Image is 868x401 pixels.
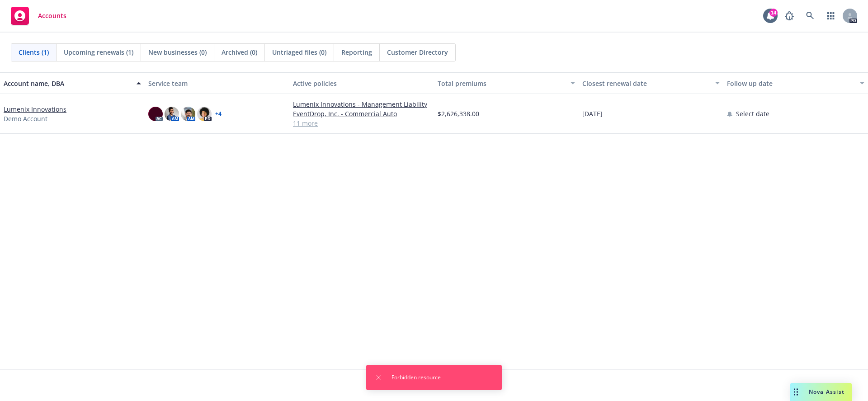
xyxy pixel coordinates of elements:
button: Dismiss notification [373,372,384,383]
button: Closest renewal date [579,72,723,94]
span: New businesses (0) [148,47,207,57]
span: Untriaged files (0) [272,47,326,57]
span: Archived (0) [222,47,257,57]
div: Total premiums [438,79,565,88]
a: Switch app [822,7,840,25]
button: Total premiums [434,72,579,94]
a: Search [801,7,819,25]
span: [DATE] [582,109,603,118]
div: 14 [769,9,778,17]
div: Active policies [293,79,430,88]
span: Forbidden resource [392,373,441,382]
span: Upcoming renewals (1) [64,47,133,57]
a: Lumenix Innovations - Management Liability [293,99,430,109]
div: Service team [148,79,286,88]
a: + 4 [215,111,222,117]
span: Select date [736,109,769,118]
span: Customer Directory [387,47,448,57]
span: Accounts [38,12,66,19]
a: Report a Bug [780,7,798,25]
img: photo [165,107,179,121]
span: Nova Assist [809,388,844,396]
div: Closest renewal date [582,79,710,88]
a: Accounts [7,3,70,28]
span: Reporting [341,47,372,57]
img: photo [148,107,163,121]
img: photo [197,107,212,121]
div: Drag to move [790,383,802,401]
button: Nova Assist [790,383,852,401]
button: Service team [145,72,289,94]
button: Follow up date [723,72,868,94]
span: $2,626,338.00 [438,109,479,118]
a: 11 more [293,118,430,128]
button: Active policies [289,72,434,94]
span: Demo Account [4,114,47,123]
img: photo [181,107,195,121]
span: Clients (1) [19,47,49,57]
a: EventDrop, Inc. - Commercial Auto [293,109,430,118]
div: Follow up date [727,79,854,88]
div: Account name, DBA [4,79,131,88]
a: Lumenix Innovations [4,104,66,114]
